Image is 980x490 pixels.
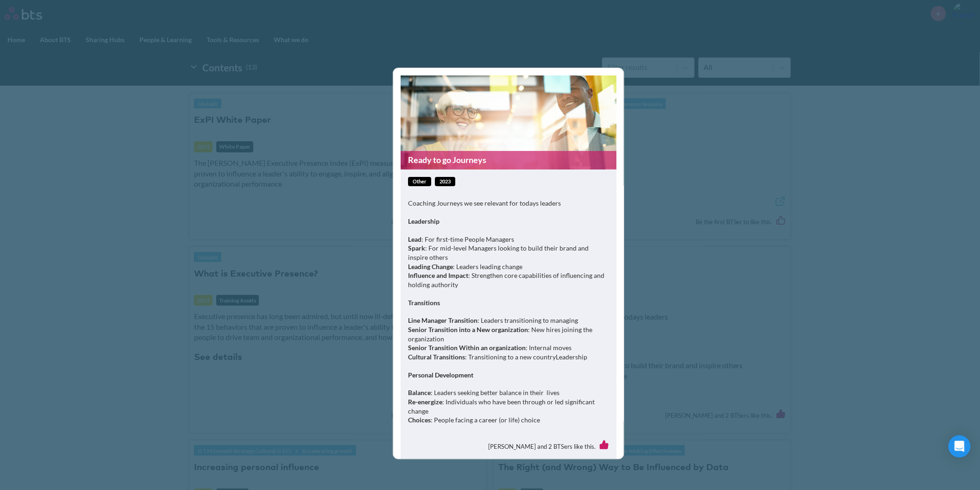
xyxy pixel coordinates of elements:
[408,244,425,252] strong: Spark
[408,344,526,352] strong: Senior Transition Within an organization
[408,316,477,324] strong: Line Manager Transition
[408,235,609,289] p: : For first-time People Managers : For mid-level Managers looking to build their brand and inspir...
[949,435,971,458] div: Open Intercom Messenger
[408,217,440,225] strong: Leadership
[408,371,473,379] strong: Personal Development
[408,263,453,270] strong: Leading Change
[408,416,431,424] strong: Choices
[408,235,421,243] strong: Lead
[408,398,442,406] strong: Re-energize
[408,199,609,208] p: Coaching Journeys we see relevant for todays leaders
[401,151,616,169] a: Ready to go Journeys
[408,316,609,361] p: : Leaders transitioning to managing : New hires joining the organization : Internal moves : Trans...
[408,433,609,459] div: [PERSON_NAME] and 2 BTSers like this.
[408,389,431,396] strong: Balance
[408,388,609,424] p: : Leaders seeking better balance in their lives : Individuals who have been through or led signif...
[408,177,431,187] span: other
[408,271,468,279] strong: Influence and Impact
[408,353,465,361] strong: Cultural Transitions
[408,326,528,333] strong: Senior Transition into a New organization
[408,299,440,307] strong: Transitions
[435,177,455,187] span: 2023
